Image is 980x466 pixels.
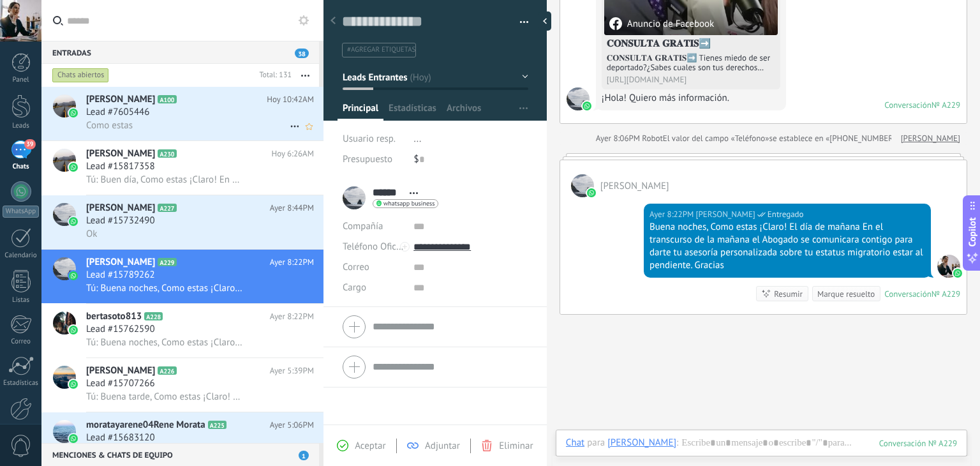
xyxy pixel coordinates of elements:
span: Lead #15762590 [86,323,155,336]
span: Presupuesto [343,153,392,165]
div: Marque resuelto [817,288,875,300]
div: Menciones & Chats de equipo [41,443,319,466]
span: [PERSON_NAME] [86,202,155,214]
div: 𝐂𝐎𝐍𝐒𝐔𝐋𝐓𝐀 𝐆𝐑𝐀𝐓𝐈𝐒➡️ Tienes miedo de ser deportado?¿Sabes cuales son tus derechos como inmigrante? P... [607,53,775,72]
div: Estadísticas [3,379,40,387]
div: Buena noches, Como estas ¡Claro! El día de mañana En el transcurso de la mañana el Abogado se com... [650,221,925,272]
span: Cargo [343,283,366,292]
div: Ayer 8:22PM [650,208,695,221]
div: Conversación [884,100,932,110]
div: Ocultar [538,11,551,31]
span: Archivos [447,102,481,121]
a: avataricon[PERSON_NAME]A226Ayer 5:39PMLead #15707266Tú: Buena tarde, Como estas ¡Claro! En un mom... [41,358,323,412]
span: Eliminar [499,440,533,452]
button: Teléfono Oficina [343,237,404,257]
a: avataricon[PERSON_NAME]A230Hoy 6:26AMLead #15817358Tú: Buen día, Como estas ¡Claro! En el transcu... [41,141,323,195]
div: Ayer 8:06PM [596,132,642,145]
span: Como estas [86,119,133,132]
span: Tú: Buena tarde, Como estas ¡Claro! En un momento el Abogado se comunicara contigo para darte tu ... [86,391,244,403]
span: Edgard [567,87,590,110]
div: № A229 [932,289,960,299]
span: A226 [158,366,176,375]
img: waba.svg [583,101,591,110]
span: Estadísticas [389,102,436,121]
span: Ayer 8:44PM [270,202,314,214]
span: Susana Rocha [937,255,960,278]
span: para [587,437,605,449]
span: Adjuntar [425,440,460,452]
span: Ayer 8:22PM [270,256,314,269]
img: icon [69,326,78,334]
a: avatariconmoratayarene04Rene MorataA225Ayer 5:06PMLead #15683120 [41,412,323,466]
span: Ayer 8:22PM [270,310,314,323]
a: avatariconbertasoto813A228Ayer 8:22PMLead #15762590Tú: Buena noches, Como estas ¡Claro! El día de... [41,304,323,357]
span: [PERSON_NAME] [86,256,155,269]
div: Chats abiertos [52,68,109,83]
div: Compañía [343,216,404,237]
img: icon [69,163,78,172]
span: [PERSON_NAME] [86,365,155,377]
span: ... [414,133,422,145]
div: Listas [3,296,40,304]
span: A225 [208,421,226,429]
div: $ [414,149,528,170]
img: icon [69,217,78,226]
img: waba.svg [587,188,596,197]
span: bertasoto813 [86,310,142,323]
span: moratayarene04Rene Morata [86,419,205,432]
div: Correo [3,338,40,346]
span: 1 [299,451,309,460]
span: Ayer 5:39PM [270,365,314,377]
span: Edgard [600,180,669,192]
div: Calendario [3,252,40,260]
span: A230 [158,149,176,158]
div: Conversación [884,289,932,299]
span: Tú: Buena noches, Como estas ¡Claro! El día de mañana En el transcurso de la mañana el Abogado se... [86,336,244,349]
span: Lead #7605446 [86,106,149,119]
span: Teléfono Oficina [343,241,409,253]
div: Panel [3,76,40,84]
div: Presupuesto [343,149,405,170]
span: #agregar etiquetas [347,45,415,54]
span: [PERSON_NAME] [86,93,155,106]
div: ¡Hola! Quiero más información. [602,92,780,105]
span: [PERSON_NAME] [86,147,155,160]
div: Entradas [41,41,319,64]
div: [URL][DOMAIN_NAME] [607,75,775,84]
div: Leads [3,122,40,130]
span: A227 [158,204,176,212]
span: Lead #15789262 [86,269,155,282]
span: Tú: Buen día, Como estas ¡Claro! En el transcurso de la mañana el Abogado se comunicara contigo p... [86,174,244,186]
div: Usuario resp. [343,129,405,149]
div: Anuncio de Facebook [609,17,714,30]
span: A228 [144,312,163,320]
span: Susana Rocha (Oficina de Venta) [695,208,755,221]
span: Lead #15683120 [86,432,155,444]
a: [PERSON_NAME] [901,132,960,145]
span: Lead #15707266 [86,377,155,390]
a: avataricon[PERSON_NAME]A227Ayer 8:44PMLead #15732490Ok [41,195,323,249]
span: Hoy 6:26AM [271,147,314,160]
div: № A229 [932,100,960,110]
img: icon [69,380,78,389]
span: Aceptar [355,440,385,452]
span: El valor del campo «Teléfono» [663,132,769,145]
span: 38 [295,49,309,58]
span: : [676,437,678,449]
img: icon [69,109,78,117]
span: Entregado [768,208,804,221]
span: Usuario resp. [343,133,396,145]
span: A100 [158,95,176,103]
div: Total: 131 [254,69,292,82]
span: Copilot [966,218,979,247]
img: icon [69,271,78,280]
h4: 𝐂𝐎𝐍𝐒𝐔𝐋𝐓𝐀 𝐆𝐑𝐀𝐓𝐈𝐒➡️ [607,38,775,50]
span: A229 [158,258,176,266]
span: se establece en «[PHONE_NUMBER]» [769,132,900,145]
div: WhatsApp [3,206,39,218]
span: Correo [343,261,369,273]
a: avataricon[PERSON_NAME]A100Hoy 10:42AMLead #7605446Como estas [41,87,323,140]
div: Resumir [774,288,803,300]
span: Principal [343,102,378,121]
span: Lead #15817358 [86,160,155,173]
